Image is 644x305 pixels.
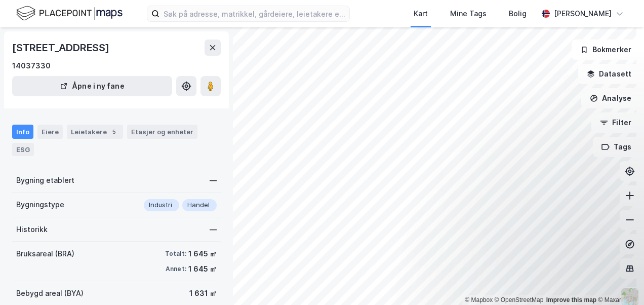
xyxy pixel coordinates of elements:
a: Improve this map [546,296,596,303]
div: Bolig [509,8,527,20]
div: — [210,223,217,236]
div: Kart [414,8,428,20]
button: Analyse [581,88,640,108]
div: Mine Tags [450,8,487,20]
button: Bokmerker [572,40,640,60]
div: Annet: [166,265,186,273]
div: 1 631 ㎡ [189,287,217,299]
a: Mapbox [465,296,493,303]
button: Datasett [578,64,640,84]
div: Bygningstype [16,199,64,211]
div: Bruksareal (BRA) [16,248,74,260]
img: logo.f888ab2527a4732fd821a326f86c7f29.svg [16,5,123,22]
div: Info [12,125,33,139]
div: 14037330 [12,60,51,72]
div: 5 [109,127,119,137]
div: Bygning etablert [16,174,74,186]
button: Filter [591,112,640,133]
div: ESG [12,143,34,156]
div: Historikk [16,223,48,236]
button: Åpne i ny fane [12,76,172,96]
div: Bebygd areal (BYA) [16,287,84,299]
button: Tags [593,137,640,157]
div: Leietakere [67,125,123,139]
div: [PERSON_NAME] [554,8,612,20]
a: OpenStreetMap [495,296,544,303]
input: Søk på adresse, matrikkel, gårdeiere, leietakere eller personer [159,6,349,21]
div: Totalt: [165,250,186,258]
div: Eiere [37,125,63,139]
div: Etasjer og enheter [131,127,193,136]
div: — [210,174,217,186]
div: 1 645 ㎡ [188,248,217,260]
div: 1 645 ㎡ [188,263,217,275]
div: [STREET_ADDRESS] [12,40,111,56]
